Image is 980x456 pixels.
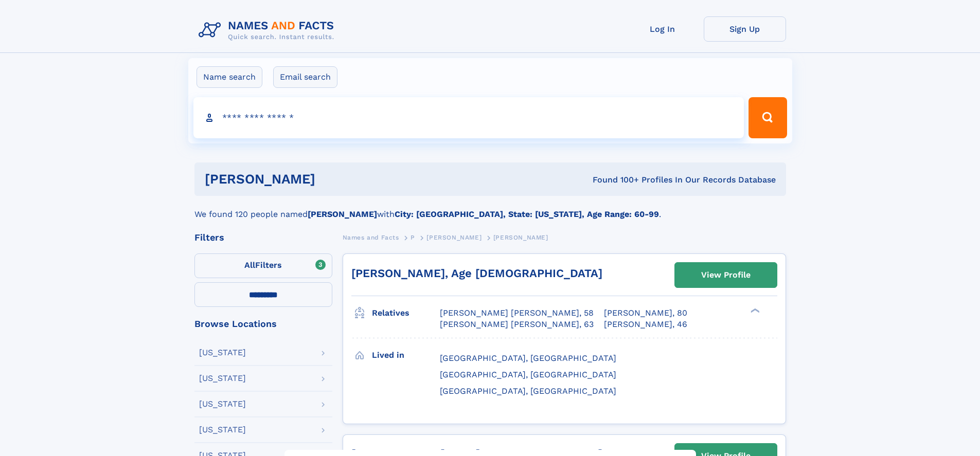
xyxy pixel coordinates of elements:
[372,346,440,364] h3: Lived in
[194,253,332,278] label: Filters
[748,307,760,314] div: ❯
[194,319,332,329] div: Browse Locations
[440,319,594,330] a: [PERSON_NAME] [PERSON_NAME], 63
[273,66,337,88] label: Email search
[308,209,377,219] b: [PERSON_NAME]
[194,16,343,44] img: Logo Names and Facts
[194,196,786,221] div: We found 120 people named with .
[440,307,594,319] a: [PERSON_NAME] [PERSON_NAME], 58
[604,319,687,330] a: [PERSON_NAME], 46
[244,260,255,270] span: All
[701,263,751,287] div: View Profile
[426,234,482,241] span: [PERSON_NAME]
[351,267,602,280] a: [PERSON_NAME], Age [DEMOGRAPHIC_DATA]
[193,97,744,138] input: search input
[199,349,246,357] div: [US_STATE]
[440,386,616,396] span: [GEOGRAPHIC_DATA], [GEOGRAPHIC_DATA]
[395,209,659,219] b: City: [GEOGRAPHIC_DATA], State: [US_STATE], Age Range: 60-99
[197,66,262,88] label: Name search
[604,307,687,319] a: [PERSON_NAME], 80
[440,370,616,379] span: [GEOGRAPHIC_DATA], [GEOGRAPHIC_DATA]
[411,234,415,241] span: P
[194,233,332,242] div: Filters
[675,263,777,287] a: View Profile
[749,97,787,138] button: Search Button
[199,426,246,434] div: [US_STATE]
[621,16,704,42] a: Log In
[199,400,246,408] div: [US_STATE]
[343,231,399,244] a: Names and Facts
[372,304,440,322] h3: Relatives
[454,174,776,186] div: Found 100+ Profiles In Our Records Database
[426,231,482,244] a: [PERSON_NAME]
[440,353,616,363] span: [GEOGRAPHIC_DATA], [GEOGRAPHIC_DATA]
[411,231,415,244] a: P
[205,173,454,186] h1: [PERSON_NAME]
[704,16,786,42] a: Sign Up
[493,234,548,241] span: [PERSON_NAME]
[199,374,246,382] div: [US_STATE]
